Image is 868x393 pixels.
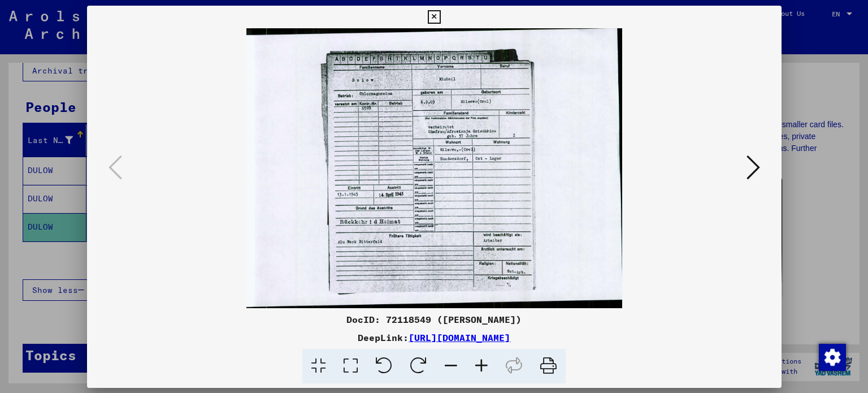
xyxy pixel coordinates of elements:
div: DeepLink: [87,331,782,344]
div: DocID: 72118549 ([PERSON_NAME]) [87,313,782,326]
img: Change consent [819,344,846,371]
a: [URL][DOMAIN_NAME] [409,332,510,343]
img: 001.jpg [125,28,743,308]
div: Change consent [818,343,845,370]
